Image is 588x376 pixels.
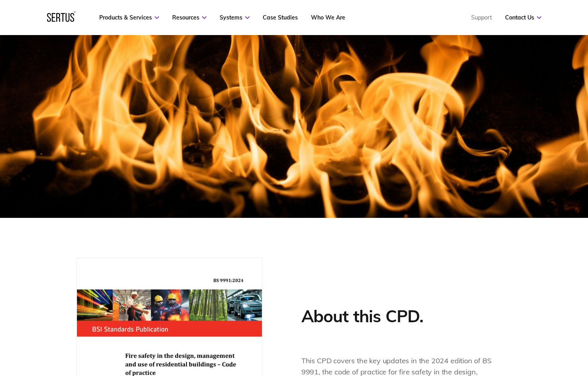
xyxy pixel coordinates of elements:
a: Who We Are [311,14,345,21]
a: Systems [220,14,250,21]
a: Contact Us [505,14,541,21]
iframe: Chat Widget [444,284,588,376]
h2: About this CPD. [301,306,423,327]
a: Products & Services [99,14,159,21]
a: Resources [172,14,206,21]
a: Case Studies [263,14,298,21]
a: Support [471,14,492,21]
